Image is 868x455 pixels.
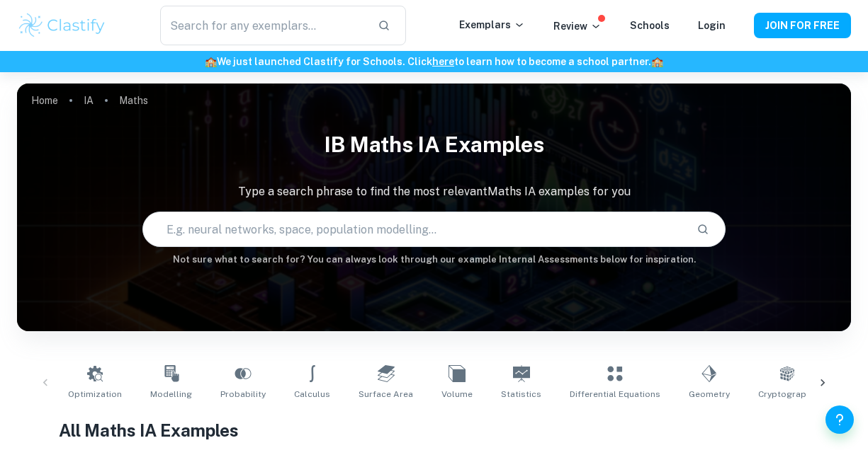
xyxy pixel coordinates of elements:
[205,56,217,67] span: 🏫
[17,253,851,267] h6: Not sure what to search for? You can always look through our example Internal Assessments below f...
[651,56,663,67] span: 🏫
[143,209,686,249] input: E.g. neural networks, space, population modelling...
[432,56,454,67] a: here
[691,217,715,241] button: Search
[3,54,865,69] h6: We just launched Clastify for Schools. Click to learn how to become a school partner.
[758,388,816,401] span: Cryptography
[17,183,851,200] p: Type a search phrase to find the most relevant Maths IA examples for you
[220,388,266,401] span: Probability
[441,388,473,401] span: Volume
[160,6,367,45] input: Search for any exemplars...
[754,13,851,38] button: JOIN FOR FREE
[119,93,148,108] p: Maths
[17,123,851,166] h1: IB Maths IA examples
[553,18,602,34] p: Review
[825,405,854,434] button: Help and Feedback
[84,91,94,110] a: IA
[459,17,525,33] p: Exemplars
[501,388,541,401] span: Statistics
[150,388,192,401] span: Modelling
[294,388,330,401] span: Calculus
[31,91,58,110] a: Home
[359,388,413,401] span: Surface Area
[59,417,809,443] h1: All Maths IA Examples
[698,20,726,31] a: Login
[68,388,122,401] span: Optimization
[17,11,107,40] img: Clastify logo
[570,388,660,401] span: Differential Equations
[689,388,730,401] span: Geometry
[630,20,670,31] a: Schools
